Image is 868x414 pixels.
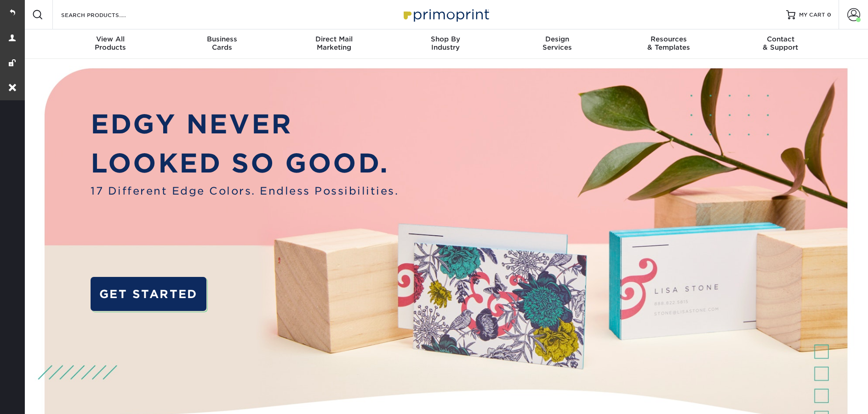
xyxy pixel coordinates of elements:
[501,35,613,43] span: Design
[166,29,278,59] a: BusinessCards
[390,29,502,59] a: Shop ByIndustry
[501,29,613,59] a: DesignServices
[725,35,836,52] div: & Support
[166,35,278,52] div: Cards
[827,11,831,18] span: 0
[390,35,502,52] div: Industry
[613,35,725,52] div: & Templates
[55,35,166,43] span: View All
[166,35,278,43] span: Business
[278,35,390,52] div: Marketing
[725,35,836,43] span: Contact
[390,35,502,43] span: Shop By
[91,105,399,144] p: EDGY NEVER
[613,35,725,43] span: Resources
[91,183,399,199] span: 17 Different Edge Colors. Endless Possibilities.
[400,5,491,24] img: Primoprint
[799,11,825,19] span: MY CART
[501,35,613,52] div: Services
[278,29,390,59] a: Direct MailMarketing
[60,9,150,20] input: SEARCH PRODUCTS.....
[91,277,206,311] a: GET STARTED
[725,29,836,59] a: Contact& Support
[91,144,399,183] p: LOOKED SO GOOD.
[55,35,166,52] div: Products
[613,29,725,59] a: Resources& Templates
[55,29,166,59] a: View AllProducts
[278,35,390,43] span: Direct Mail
